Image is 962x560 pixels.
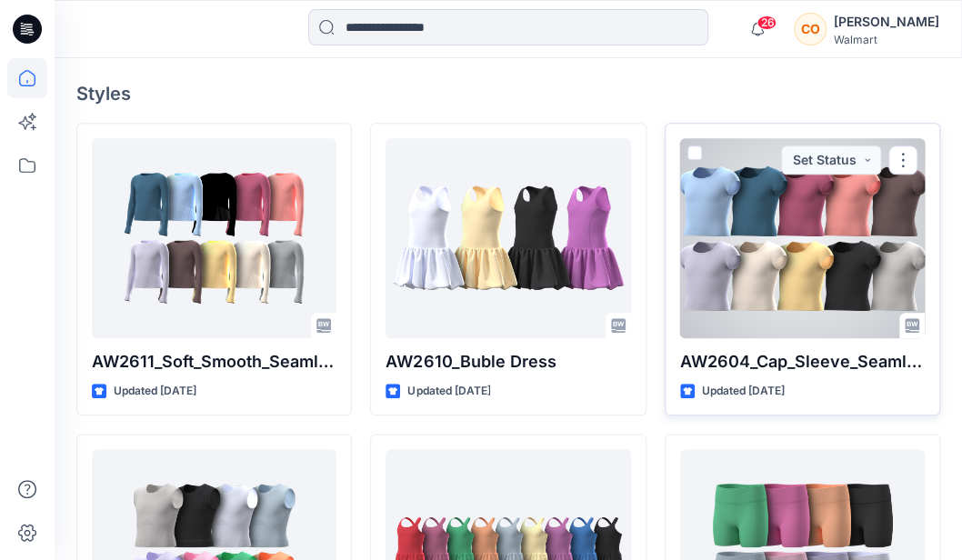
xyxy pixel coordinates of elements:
[386,349,630,375] p: AW2610_Buble Dress
[76,83,940,105] h4: Styles
[407,382,490,401] p: Updated [DATE]
[794,13,827,45] div: CO
[834,33,939,46] div: Walmart
[680,138,925,338] a: AW2604_Cap_Sleeve_Seamless_Tee
[702,382,785,401] p: Updated [DATE]
[834,11,939,33] div: [PERSON_NAME]
[92,349,336,375] p: AW2611_Soft_Smooth_Seamless_Tee_LS S3
[757,15,777,30] span: 26
[114,382,196,401] p: Updated [DATE]
[386,138,630,338] a: AW2610_Buble Dress
[680,349,925,375] p: AW2604_Cap_Sleeve_Seamless_Tee
[92,138,336,338] a: AW2611_Soft_Smooth_Seamless_Tee_LS S3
